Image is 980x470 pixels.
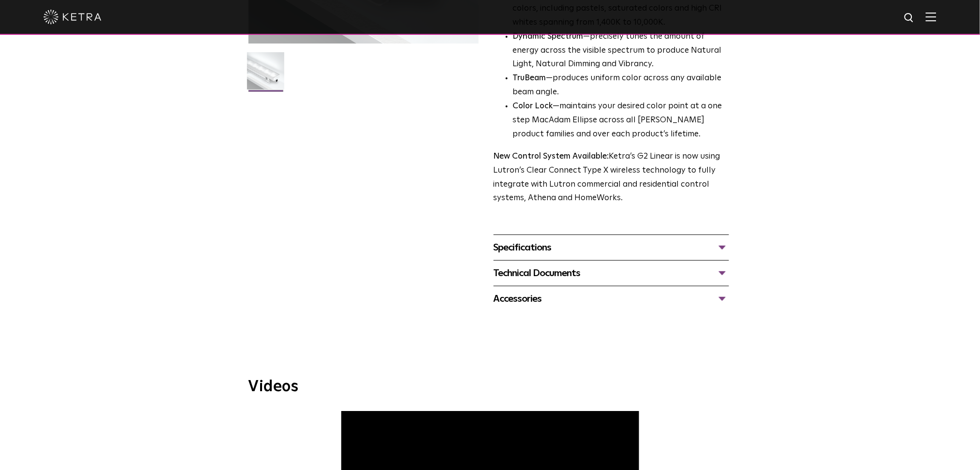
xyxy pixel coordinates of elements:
[926,12,936,21] img: Hamburger%20Nav.svg
[513,74,546,82] strong: TruBeam
[494,291,729,307] div: Accessories
[494,240,729,255] div: Specifications
[494,150,729,206] p: Ketra’s G2 Linear is now using Lutron’s Clear Connect Type X wireless technology to fully integra...
[904,12,916,24] img: search icon
[247,52,284,97] img: G2-Linear-2021-Web-Square
[513,32,584,41] strong: Dynamic Spectrum
[513,100,729,142] li: —maintains your desired color point at a one step MacAdam Ellipse across all [PERSON_NAME] produc...
[513,30,729,72] li: —precisely tunes the amount of energy across the visible spectrum to produce Natural Light, Natur...
[494,152,609,161] strong: New Control System Available:
[513,72,729,100] li: —produces uniform color across any available beam angle.
[249,379,732,395] h3: Videos
[494,265,729,281] div: Technical Documents
[44,10,102,24] img: ketra-logo-2019-white
[513,102,553,110] strong: Color Lock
